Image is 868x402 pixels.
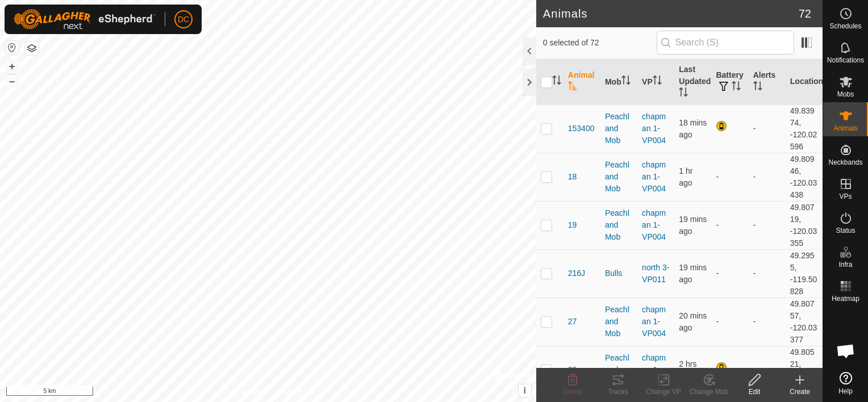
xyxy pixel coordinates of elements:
span: 30 [568,364,577,376]
td: - [711,153,748,201]
span: 72 [799,5,811,22]
p-sorticon: Activate to sort [653,77,662,86]
span: Infra [838,261,852,268]
span: Heatmap [832,295,859,302]
span: Help [838,388,853,395]
span: 153400 [568,123,595,135]
a: north 3-VP011 [642,263,669,284]
button: Reset Map [5,41,19,55]
a: chapman 1-VP004 [642,160,666,193]
p-sorticon: Activate to sort [621,77,631,86]
div: Peachland Mob [605,304,633,340]
span: DC [178,14,189,26]
td: - [711,201,748,249]
div: Peachland Mob [605,352,633,388]
img: Gallagher Logo [14,9,156,30]
td: - [749,249,786,298]
div: Open chat [829,334,863,368]
span: Notifications [827,57,864,64]
a: chapman 1-VP004 [642,305,666,338]
button: Map Layers [25,41,39,55]
span: Animals [833,125,858,132]
span: 24 Sept 2025, 2:08 pm [679,215,707,236]
span: 18 [568,171,577,183]
div: Tracks [595,387,641,397]
a: chapman 1-VP004 [642,112,666,145]
p-sorticon: Activate to sort [732,83,741,92]
div: Peachland Mob [605,207,633,243]
button: – [5,74,19,88]
span: 19 [568,219,577,231]
td: - [749,298,786,346]
a: Contact Us [279,387,313,397]
th: Last Updated [674,59,711,105]
p-sorticon: Activate to sort [552,77,561,86]
span: VPs [839,193,852,200]
p-sorticon: Activate to sort [679,89,688,98]
div: Edit [732,387,777,397]
div: Peachland Mob [605,159,633,195]
td: - [711,249,748,298]
input: Search (S) [657,31,794,55]
span: Delete [563,388,583,396]
p-sorticon: Activate to sort [753,83,762,92]
div: Peachland Mob [605,111,633,146]
span: 0 selected of 72 [543,37,657,49]
div: Change VP [641,387,686,397]
td: 49.80946, -120.03438 [786,153,823,201]
span: 24 Sept 2025, 2:08 pm [679,118,707,139]
td: 49.2955, -119.50828 [786,249,823,298]
td: 49.80521, -119.98882 [786,346,823,394]
a: Help [823,367,868,399]
a: Privacy Policy [223,387,266,397]
th: VP [637,59,674,105]
th: Battery [711,59,748,105]
td: 49.80719, -120.03355 [786,201,823,249]
td: 49.83974, -120.02596 [786,104,823,153]
span: 216J [568,267,585,279]
button: + [5,60,19,73]
span: 24 Sept 2025, 1:08 pm [679,166,692,187]
td: - [749,104,786,153]
span: 24 Sept 2025, 2:07 pm [679,311,707,332]
div: Change Mob [686,387,732,397]
td: - [749,346,786,394]
td: - [749,153,786,201]
a: chapman 1-VP004 [642,208,666,241]
span: Neckbands [828,159,862,166]
td: - [749,201,786,249]
th: Mob [600,59,637,105]
span: Status [836,227,855,234]
th: Location [786,59,823,105]
span: 27 [568,316,577,328]
span: i [524,386,526,395]
span: 24 Sept 2025, 2:08 pm [679,263,707,284]
a: chapman 1-VP004 [642,353,666,386]
span: Mobs [837,91,854,98]
button: i [519,384,531,397]
span: 24 Sept 2025, 12:08 pm [679,359,696,380]
td: - [711,298,748,346]
th: Alerts [749,59,786,105]
th: Animal [564,59,600,105]
div: Create [777,387,823,397]
h2: Animals [543,7,799,20]
td: 49.80757, -120.03377 [786,298,823,346]
span: Schedules [829,23,861,30]
div: Bulls [605,267,633,279]
p-sorticon: Activate to sort [568,83,577,92]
